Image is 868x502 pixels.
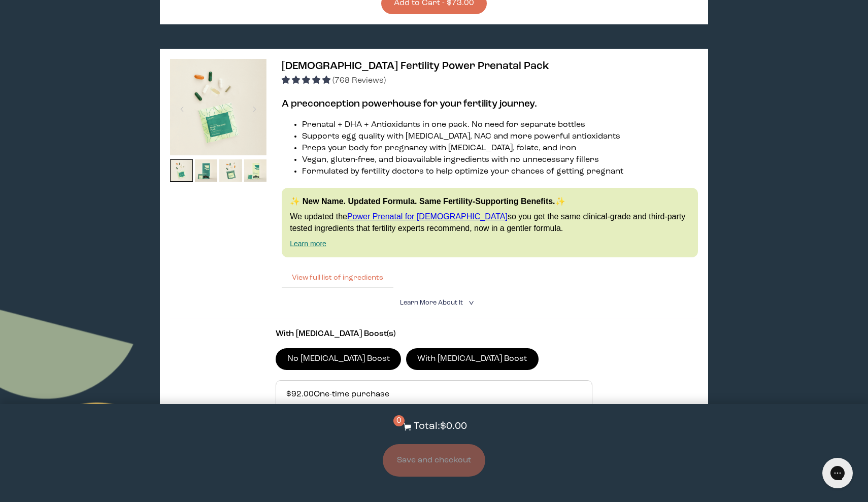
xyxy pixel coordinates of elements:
[302,131,698,143] li: Supports egg quality with [MEDICAL_DATA], NAC and more powerful antioxidants
[276,328,592,340] p: With [MEDICAL_DATA] Boost(s)
[282,267,393,288] button: View full list of ingredients
[414,419,467,434] p: Total: $0.00
[282,77,332,85] span: 4.95 stars
[406,348,539,370] label: With [MEDICAL_DATA] Boost
[400,298,468,308] summary: Learn More About it <
[302,154,698,166] li: Vegan, gluten-free, and bioavailable ingredients with no unnecessary fillers
[332,77,386,85] span: (768 Reviews)
[383,444,485,477] button: Save and checkout
[290,211,690,234] p: We updated the so you get the same clinical-grade and third-party tested ingredients that fertili...
[290,197,565,206] strong: ✨ New Name. Updated Formula. Same Fertility-Supporting Benefits.✨
[244,159,267,182] img: thumbnail image
[195,159,218,182] img: thumbnail image
[302,143,698,154] li: Preps your body for pregnancy with [MEDICAL_DATA], folate, and iron
[302,166,698,178] li: Formulated by fertility doctors to help optimize your chances of getting pregnant
[393,415,405,426] span: 0
[282,99,537,109] strong: A preconception powerhouse for your fertility journey.
[276,348,401,370] label: No [MEDICAL_DATA] Boost
[400,299,463,306] span: Learn More About it
[347,212,508,221] a: Power Prenatal for [DEMOGRAPHIC_DATA]
[302,119,698,131] li: Prenatal + DHA + Antioxidants in one pack. No need for separate bottles
[465,300,475,306] i: <
[219,159,242,182] img: thumbnail image
[282,61,549,72] span: [DEMOGRAPHIC_DATA] Fertility Power Prenatal Pack
[817,454,858,492] iframe: Gorgias live chat messenger
[170,159,193,182] img: thumbnail image
[170,59,266,155] img: thumbnail image
[290,240,326,248] a: Learn more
